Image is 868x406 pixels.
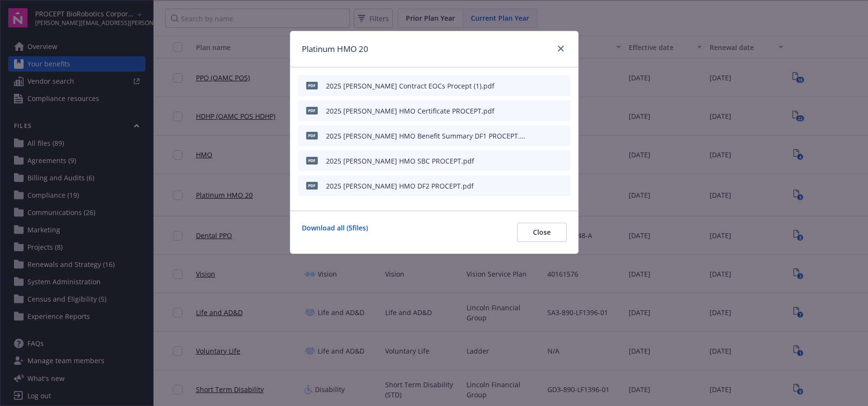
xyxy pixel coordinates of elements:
[306,107,318,114] span: pdf
[326,131,525,141] div: 2025 [PERSON_NAME] HMO Benefit Summary DF1 PROCEPT.pdf
[543,181,550,191] button: download file
[326,156,474,166] div: 2025 [PERSON_NAME] HMO SBC PROCEPT.pdf
[306,132,318,139] span: pdf
[558,181,567,191] button: preview file
[555,43,567,54] a: close
[543,106,550,116] button: download file
[517,223,567,242] button: Close
[306,157,318,164] span: pdf
[302,43,368,55] h1: Platinum HMO 20
[533,228,551,237] span: Close
[558,156,567,166] button: preview file
[558,131,567,141] button: preview file
[326,81,494,91] div: 2025 [PERSON_NAME] Contract EOCs Procept (1).pdf
[558,81,567,91] button: preview file
[326,181,474,191] div: 2025 [PERSON_NAME] HMO DF2 PROCEPT.pdf
[326,106,494,116] div: 2025 [PERSON_NAME] HMO Certificate PROCEPT.pdf
[543,131,550,141] button: download file
[558,106,567,116] button: preview file
[543,81,550,91] button: download file
[302,223,368,242] a: Download all ( 5 files)
[306,82,318,89] span: pdf
[543,156,550,166] button: download file
[306,182,318,189] span: pdf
